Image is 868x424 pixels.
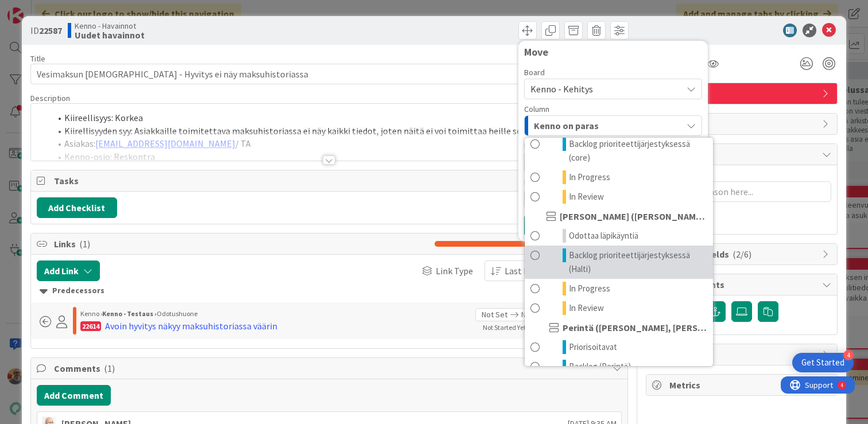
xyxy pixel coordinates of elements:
span: Support [24,2,52,15]
span: ( 1 ) [104,363,115,374]
b: 22587 [39,25,62,36]
span: Backlog prioriteettijärjestyksessä (Halti) [569,248,707,276]
span: Backlog (Perintä) [569,360,631,374]
span: Perintä ([PERSON_NAME], [PERSON_NAME], [PERSON_NAME], [PERSON_NAME]) [563,321,708,334]
div: Avoin hyvitys näkyy maksuhistoriassa väärin [105,319,277,333]
div: Predecessors [40,285,619,297]
span: ( 2/6 ) [733,248,751,260]
button: Kenno on paras [524,115,702,136]
span: Link Type [436,264,473,278]
span: Comments [54,361,607,375]
span: Block [669,147,816,161]
a: Backlog (Perintä) [525,357,713,376]
b: Kenno - Testaus › [102,309,157,318]
button: Add Checklist [37,197,117,218]
a: In Progress [525,168,713,187]
a: Backlog prioriteettijärjestyksessä (core) [525,134,713,168]
div: Kenno on paras [524,137,714,367]
a: Priorisoitavat [525,337,713,357]
div: 22614 [80,321,101,331]
div: 4 [843,350,854,360]
span: Column [524,105,549,113]
span: Tasks [54,174,607,188]
span: Description [30,93,70,103]
span: Metrics [669,378,816,392]
span: Links [54,237,429,251]
span: Backlog prioriteettijärjestyksessä (core) [569,137,707,165]
div: Open Get Started checklist, remaining modules: 4 [792,353,854,372]
a: Backlog prioriteettijärjestyksessä (Halti) [525,246,713,279]
button: Add Link [37,260,100,281]
span: Custom Fields [669,247,816,261]
span: ID [30,24,62,37]
span: Kenno - Kehitys [530,83,593,95]
a: Odottaa läpikäyntiä [525,226,713,246]
a: In Review [525,187,713,207]
span: Kenno - Havainnot [75,21,145,30]
span: Havainto [669,87,816,100]
span: Last Edited [505,264,549,278]
span: In Review [569,190,604,204]
button: Last Edited [485,260,555,281]
span: In Progress [569,282,610,295]
span: Odotushuone [157,309,197,318]
label: Title [30,53,45,64]
span: Not Set [521,309,547,321]
div: Move [524,46,702,58]
span: In Review [569,301,604,315]
span: Priorisoitavat [569,340,617,354]
li: Kiirellisyyden syy: Asiakkaille toimitettava maksuhistoriassa ei näy kaikki tiedot, joten näitä e... [51,125,622,138]
li: Kiireellisyys: Korkea [51,111,622,125]
button: Add Comment [37,385,111,406]
div: 4 [60,5,63,14]
span: Kenno on paras [534,118,599,133]
a: In Progress [525,279,713,298]
span: Attachments [669,278,816,291]
span: Board [524,68,545,76]
span: In Progress [569,170,610,184]
span: Not Set [482,309,507,321]
span: Kenno › [80,309,102,318]
span: [PERSON_NAME] ([PERSON_NAME], [PERSON_NAME], [PERSON_NAME], [PERSON_NAME], [PERSON_NAME], [PERSON... [560,209,707,223]
span: ( 1 ) [79,238,90,250]
input: type card name here... [30,64,628,84]
span: Dates [669,117,816,131]
a: In Review [525,298,713,318]
span: Odottaa läpikäyntiä [569,229,638,243]
span: Not Started Yet [483,323,526,332]
span: Mirrors [669,348,816,361]
div: Get Started [801,357,844,368]
b: Uudet havainnot [75,30,145,40]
